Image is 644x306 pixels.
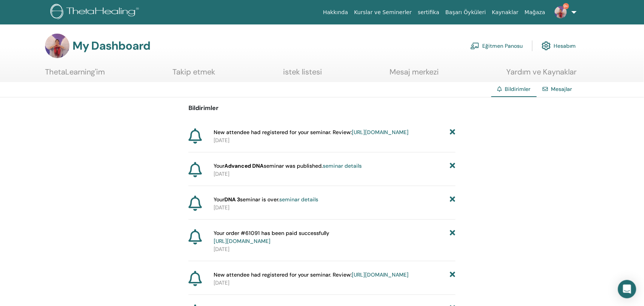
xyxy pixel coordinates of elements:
[390,67,439,82] a: Mesaj merkezi
[542,39,551,52] img: cog.svg
[188,104,456,113] p: Bildirimler
[214,238,270,244] a: [URL][DOMAIN_NAME]
[214,204,456,212] p: [DATE]
[50,4,142,21] img: logo.png
[489,5,522,19] a: Kaynaklar
[214,245,456,253] p: [DATE]
[470,42,480,49] img: chalkboard-teacher.svg
[214,128,409,136] span: New attendee had registered for your seminar. Review:
[470,37,523,54] a: Eğitmen Panosu
[555,6,567,18] img: default.jpg
[214,162,362,170] span: Your seminar was published.
[214,136,456,144] p: [DATE]
[563,3,569,9] span: 9+
[507,67,577,82] a: Yardım ve Kaynaklar
[352,271,409,278] a: [URL][DOMAIN_NAME]
[72,39,150,53] h3: My Dashboard
[505,86,531,92] span: Bildirimler
[618,280,636,298] div: Open Intercom Messenger
[45,67,105,82] a: ThetaLearning'im
[214,170,456,178] p: [DATE]
[173,67,216,82] a: Takip etmek
[214,196,318,204] span: Your seminar is over.
[45,34,69,58] img: default.jpg
[214,271,409,279] span: New attendee had registered for your seminar. Review:
[415,5,442,19] a: sertifika
[551,86,572,92] a: Mesajlar
[214,229,329,245] span: Your order #61091 has been paid successfully
[224,196,240,203] strong: DNA 3
[323,162,362,169] a: seminar details
[352,129,409,136] a: [URL][DOMAIN_NAME]
[320,5,351,19] a: Hakkında
[214,279,456,287] p: [DATE]
[283,67,322,82] a: istek listesi
[522,5,548,19] a: Mağaza
[351,5,415,19] a: Kurslar ve Seminerler
[542,37,576,54] a: Hesabım
[279,196,318,203] a: seminar details
[224,162,264,169] strong: Advanced DNA
[443,5,489,19] a: Başarı Öyküleri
